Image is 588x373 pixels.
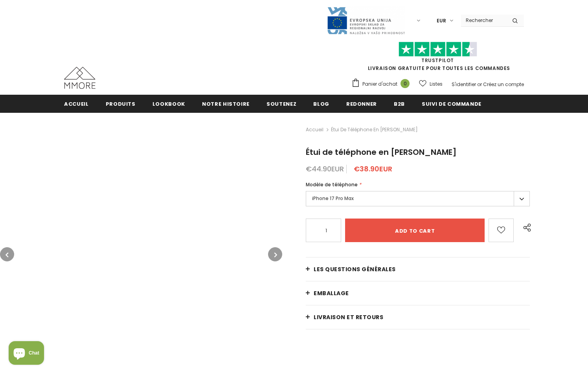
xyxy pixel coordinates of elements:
span: Blog [313,100,329,108]
img: Javni Razpis [327,6,405,35]
input: Add to cart [345,219,485,242]
a: Produits [106,95,136,112]
span: Les questions générales [314,265,396,273]
span: Listes [430,80,443,88]
a: EMBALLAGE [306,281,530,305]
a: Accueil [64,95,89,112]
span: EUR [437,17,446,25]
a: Accueil [306,125,323,134]
span: €44.90EUR [306,164,344,174]
a: Livraison et retours [306,305,530,329]
span: Panier d'achat [362,80,397,88]
span: soutenez [266,100,296,108]
a: soutenez [266,95,296,112]
a: Panier d'achat 0 [351,78,413,90]
span: Étui de téléphone en [PERSON_NAME] [306,147,457,158]
a: B2B [394,95,405,112]
a: Redonner [346,95,377,112]
label: iPhone 17 Pro Max [306,191,530,206]
a: Javni Razpis [327,17,405,24]
span: Suivi de commande [422,100,481,108]
span: Accueil [64,100,89,108]
span: €38.90EUR [354,164,392,174]
inbox-online-store-chat: Shopify online store chat [6,341,46,367]
span: or [477,81,482,88]
span: Modèle de téléphone [306,181,358,188]
span: Produits [106,100,136,108]
a: Suivi de commande [422,95,481,112]
a: Blog [313,95,329,112]
span: Étui de téléphone en [PERSON_NAME] [331,125,418,134]
span: Notre histoire [202,100,250,108]
span: EMBALLAGE [314,289,349,297]
span: Livraison et retours [314,313,383,321]
span: B2B [394,100,405,108]
input: Search Site [461,15,506,26]
span: 0 [401,79,410,88]
a: Notre histoire [202,95,250,112]
span: Redonner [346,100,377,108]
img: Faites confiance aux étoiles pilotes [399,42,477,57]
a: S'identifier [452,81,476,88]
a: Listes [419,77,443,91]
a: TrustPilot [421,57,454,64]
span: LIVRAISON GRATUITE POUR TOUTES LES COMMANDES [351,45,524,72]
span: Lookbook [153,100,185,108]
a: Créez un compte [483,81,524,88]
a: Les questions générales [306,257,530,281]
img: Cas MMORE [64,67,96,89]
a: Lookbook [153,95,185,112]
